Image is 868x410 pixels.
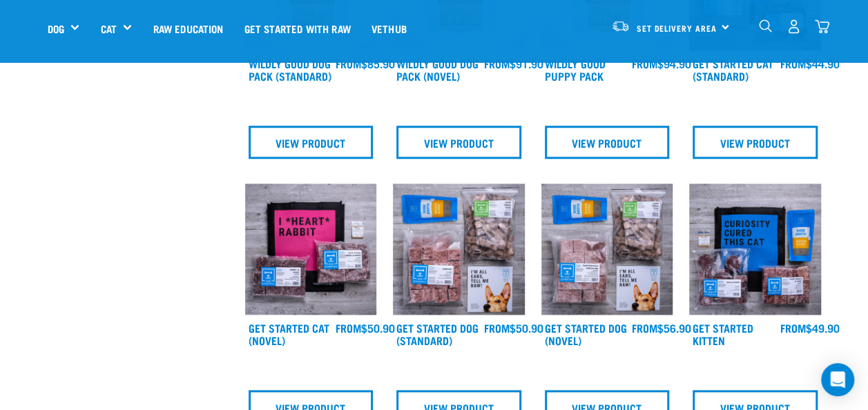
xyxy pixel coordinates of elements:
[483,57,543,70] div: $91.90
[787,19,801,34] img: user.png
[632,60,657,66] span: FROM
[545,126,670,159] a: View Product
[336,60,361,66] span: FROM
[100,21,116,37] a: Cat
[780,322,839,334] div: $49.90
[336,324,361,331] span: FROM
[483,60,509,66] span: FROM
[245,184,377,315] img: Assortment Of Raw Essential Products For Cats Including, Pink And Black Tote Bag With "I *Heart* ...
[693,324,753,343] a: Get Started Kitten
[336,322,395,334] div: $50.90
[396,324,479,343] a: Get Started Dog (Standard)
[249,126,374,159] a: View Product
[48,21,64,37] a: Dog
[483,324,509,331] span: FROM
[632,322,691,334] div: $56.90
[545,324,627,343] a: Get Started Dog (Novel)
[541,184,673,315] img: NSP Dog Novel Update
[393,184,525,315] img: NSP Dog Standard Update
[815,19,829,34] img: home-icon@2x.png
[142,1,233,56] a: Raw Education
[693,60,773,79] a: Get Started Cat (Standard)
[249,324,329,343] a: Get Started Cat (Novel)
[821,363,854,396] div: Open Intercom Messenger
[336,57,395,70] div: $85.90
[637,26,717,30] span: Set Delivery Area
[780,60,805,66] span: FROM
[611,20,630,32] img: van-moving.png
[693,126,818,159] a: View Product
[396,60,479,79] a: Wildly Good Dog Pack (Novel)
[361,1,417,56] a: Vethub
[483,322,543,334] div: $50.90
[689,184,821,315] img: NSP Kitten Update
[249,60,331,79] a: Wildly Good Dog Pack (Standard)
[759,19,772,32] img: home-icon-1@2x.png
[632,57,691,70] div: $94.90
[632,324,657,331] span: FROM
[234,1,361,56] a: Get started with Raw
[780,324,805,331] span: FROM
[780,57,839,70] div: $44.90
[545,60,606,79] a: Wildly Good Puppy Pack
[396,126,521,159] a: View Product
